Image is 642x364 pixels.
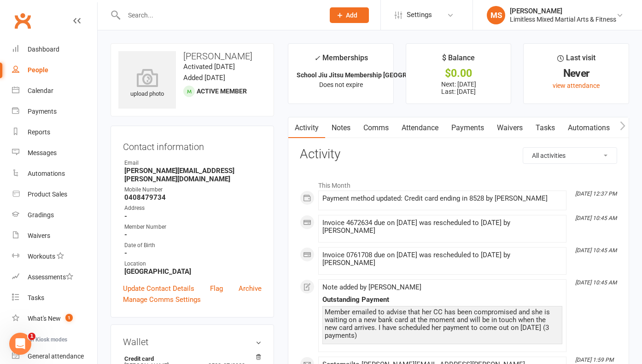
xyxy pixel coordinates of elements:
a: Messages [12,143,97,163]
a: Assessments [12,267,97,288]
a: Clubworx [11,9,34,32]
a: Automations [12,163,97,184]
div: Dashboard [28,46,59,53]
div: Workouts [28,253,55,260]
a: Tasks [529,117,561,139]
div: Outstanding Payment [322,296,562,304]
div: Limitless Mixed Martial Arts & Fitness [510,15,616,23]
li: This Month [300,176,617,191]
h3: [PERSON_NAME] [118,51,266,61]
a: Automations [561,117,616,139]
a: Dashboard [12,39,97,60]
a: Flag [210,283,223,294]
div: Product Sales [28,191,67,198]
a: Calendar [12,81,97,101]
i: ✓ [314,54,320,63]
strong: - [124,231,262,239]
div: MS [487,6,505,24]
div: Assessments [28,273,73,281]
strong: Credit card [124,355,257,362]
div: Tasks [28,294,44,301]
a: Comms [357,117,395,139]
strong: [PERSON_NAME][EMAIL_ADDRESS][PERSON_NAME][DOMAIN_NAME] [124,167,262,183]
time: Added [DATE] [183,74,225,82]
h3: Contact information [123,138,262,152]
a: Waivers [490,117,529,139]
a: Notes [325,117,357,139]
a: Workouts [12,246,97,267]
a: What's New1 [12,308,97,329]
div: Reports [28,128,50,136]
strong: 0408479734 [124,193,262,202]
span: Does not expire [319,81,363,88]
span: Add [346,12,357,19]
a: Reports [12,122,97,143]
div: Member Number [124,223,262,231]
a: Gradings [12,205,97,225]
div: Address [124,204,262,213]
div: $0.00 [414,69,503,78]
div: Mobile Number [124,185,262,194]
div: Location [124,260,262,268]
div: Email [124,159,262,168]
div: Invoice 4672634 due on [DATE] was rescheduled to [DATE] by [PERSON_NAME] [322,219,562,235]
div: Last visit [557,52,595,69]
a: Archive [239,283,262,294]
div: Messages [28,149,57,156]
div: General attendance [28,352,84,360]
strong: - [124,249,262,257]
i: [DATE] 10:45 AM [575,279,617,286]
h3: Activity [300,147,617,162]
a: Attendance [395,117,445,139]
a: Product Sales [12,184,97,205]
i: [DATE] 10:45 AM [575,215,617,221]
div: Payment method updated: Credit card ending in 8528 by [PERSON_NAME] [322,195,562,202]
div: Never [532,69,620,78]
div: Calendar [28,87,53,94]
span: Settings [407,5,432,25]
div: Gradings [28,211,54,219]
a: Manage Comms Settings [123,294,201,305]
div: Invoice 0761708 due on [DATE] was rescheduled to [DATE] by [PERSON_NAME] [322,251,562,267]
div: Note added by [PERSON_NAME] [322,283,562,291]
div: Memberships [314,52,368,69]
div: Payments [28,108,57,115]
div: [PERSON_NAME] [510,7,616,15]
div: Automations [28,170,65,177]
div: Date of Birth [124,241,262,250]
p: Next: [DATE] Last: [DATE] [414,81,503,95]
span: Active member [197,87,247,95]
div: upload photo [118,69,176,99]
a: Payments [12,101,97,122]
strong: School Jiu Jitsu Membership [GEOGRAPHIC_DATA] [297,71,446,79]
iframe: Intercom live chat [9,333,31,355]
a: view attendance [553,82,600,89]
i: [DATE] 1:59 PM [575,357,613,363]
a: Tasks [12,288,97,308]
i: [DATE] 12:37 PM [575,191,617,197]
div: Waivers [28,232,50,239]
div: Member emailed to advise that her CC has been compromised and she is waiting on a new bank card a... [325,308,560,340]
span: 1 [65,314,73,322]
span: 1 [28,333,35,340]
a: Payments [445,117,490,139]
div: People [28,66,48,74]
a: People [12,60,97,81]
div: $ Balance [442,52,475,69]
a: Update Contact Details [123,283,194,294]
button: Add [330,7,369,23]
div: What's New [28,315,61,322]
i: [DATE] 10:45 AM [575,247,617,254]
input: Search... [121,9,318,22]
h3: Wallet [123,337,262,347]
a: Waivers [12,225,97,246]
strong: - [124,212,262,220]
strong: [GEOGRAPHIC_DATA] [124,267,262,276]
a: Activity [288,117,325,139]
time: Activated [DATE] [183,63,235,71]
